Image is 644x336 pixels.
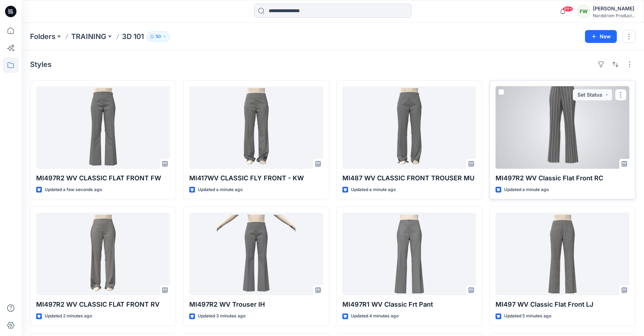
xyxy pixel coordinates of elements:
[593,13,635,18] div: Nordstrom Product...
[147,31,170,42] button: 50
[504,186,549,194] p: Updated a minute ago
[562,6,573,12] span: 99+
[45,312,92,320] p: Updated 2 minutes ago
[496,300,629,310] p: MI497 WV Classic Flat Front LJ
[189,173,323,183] p: MI417WV CLASSIC FLY FRONT - KW
[496,173,629,183] p: MI497R2 WV Classic Flat Front RC
[496,86,629,169] a: MI497R2 WV Classic Flat Front RC
[45,186,102,194] p: Updated a few seconds ago
[36,173,170,183] p: MI497R2 WV CLASSIC FLAT FRONT FW
[342,213,476,295] a: MI497R1 WV Classic Frt Pant
[189,300,323,310] p: MI497R2 WV Trouser IH
[585,30,617,43] button: New
[351,186,396,194] p: Updated a minute ago
[36,213,170,295] a: MI497R2 WV CLASSIC FLAT FRONT RV
[189,213,323,295] a: MI497R2 WV Trouser IH
[342,173,476,183] p: MI487 WV CLASSIC FRONT TROUSER MU
[122,31,144,42] p: 3D 101
[342,300,476,310] p: MI497R1 WV Classic Frt Pant
[36,86,170,169] a: MI497R2 WV CLASSIC FLAT FRONT FW
[351,312,399,320] p: Updated 4 minutes ago
[36,300,170,310] p: MI497R2 WV CLASSIC FLAT FRONT RV
[156,33,161,40] p: 50
[577,5,590,18] div: FW
[30,31,55,42] a: Folders
[504,312,551,320] p: Updated 5 minutes ago
[496,213,629,295] a: MI497 WV Classic Flat Front LJ
[198,186,243,194] p: Updated a minute ago
[198,312,245,320] p: Updated 3 minutes ago
[342,86,476,169] a: MI487 WV CLASSIC FRONT TROUSER MU
[71,31,106,42] a: TRAINING
[30,60,52,69] h4: Styles
[593,4,635,13] div: [PERSON_NAME]
[189,86,323,169] a: MI417WV CLASSIC FLY FRONT - KW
